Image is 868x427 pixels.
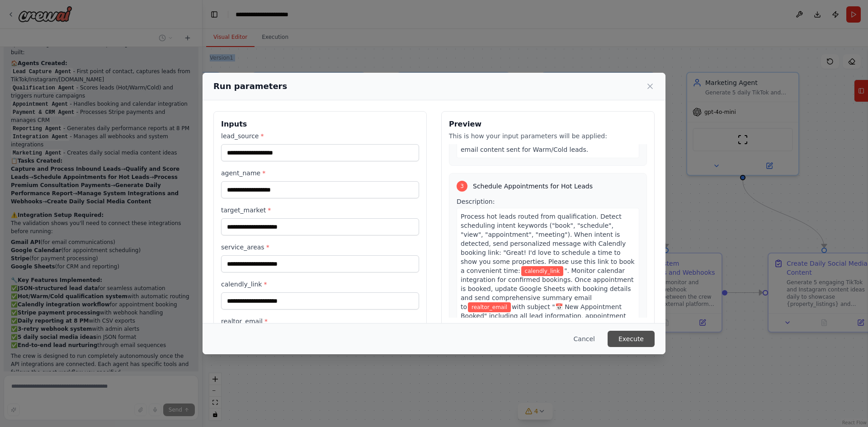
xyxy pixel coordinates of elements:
span: Variable: realtor_email [468,302,511,312]
button: Execute [608,331,655,347]
label: agent_name [221,169,419,178]
div: 3 [457,181,467,192]
label: service_areas [221,243,419,252]
span: with subject "📅 New Appointment Booked" including all lead information, appointment time, and any... [461,303,626,328]
label: realtor_email [221,317,419,326]
span: Variable: calendly_link [521,266,564,276]
p: This is how your input parameters will be applied: [449,131,647,141]
label: target_market [221,206,419,215]
h3: Preview [449,119,647,130]
h3: Inputs [221,119,419,130]
label: calendly_link [221,280,419,289]
span: Schedule Appointments for Hot Leads [473,182,593,191]
h2: Run parameters [213,80,287,93]
span: Lead qualification report with assigned score (Hot/Warm/Cold), reasoning for the score, and appro... [461,110,627,153]
span: Description: [457,198,495,205]
span: Process hot leads routed from qualification. Detect scheduling intent keywords ("book", "schedule... [461,213,635,274]
button: Cancel [566,331,602,347]
span: ". Monitor calendar integration for confirmed bookings. Once appointment is booked, update Google... [461,267,634,310]
label: lead_source [221,131,419,141]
